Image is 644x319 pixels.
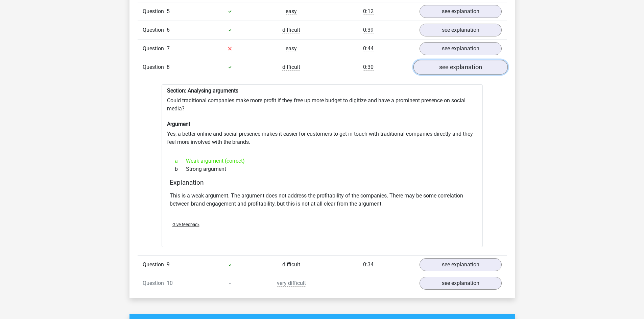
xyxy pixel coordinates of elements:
span: Question [143,45,167,53]
p: This is a weak argument. The argument does not address the profitability of the companies. There ... [170,192,475,208]
h6: Section: Analysing arguments [167,87,477,94]
span: 7 [167,45,170,52]
span: Question [143,26,167,34]
span: Give feedback [172,222,199,227]
span: easy [286,8,297,15]
span: easy [286,45,297,52]
span: 0:30 [363,64,374,71]
span: b [175,165,186,173]
span: difficult [282,261,300,268]
span: 5 [167,8,170,15]
a: see explanation [420,5,502,18]
div: - [199,279,261,287]
span: 8 [167,64,170,70]
span: 6 [167,27,170,33]
div: Weak argument (correct) [170,157,475,165]
h4: Explanation [170,179,475,186]
span: difficult [282,27,300,33]
span: Question [143,7,167,16]
span: 0:12 [363,8,374,15]
div: Could traditional companies make more profit if they free up more budget to digitize and have a p... [162,84,483,247]
span: Question [143,279,167,287]
a: see explanation [420,24,502,36]
span: 9 [167,261,170,268]
h6: Argument [167,121,477,127]
span: 10 [167,280,173,286]
div: Strong argument [170,165,475,173]
span: very difficult [277,280,306,287]
span: difficult [282,64,300,71]
span: 0:39 [363,27,374,33]
span: 0:44 [363,45,374,52]
span: 0:34 [363,261,374,268]
span: a [175,157,186,165]
span: Question [143,261,167,269]
a: see explanation [420,42,502,55]
a: see explanation [420,258,502,271]
span: Question [143,63,167,71]
a: see explanation [413,60,507,75]
a: see explanation [420,277,502,290]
